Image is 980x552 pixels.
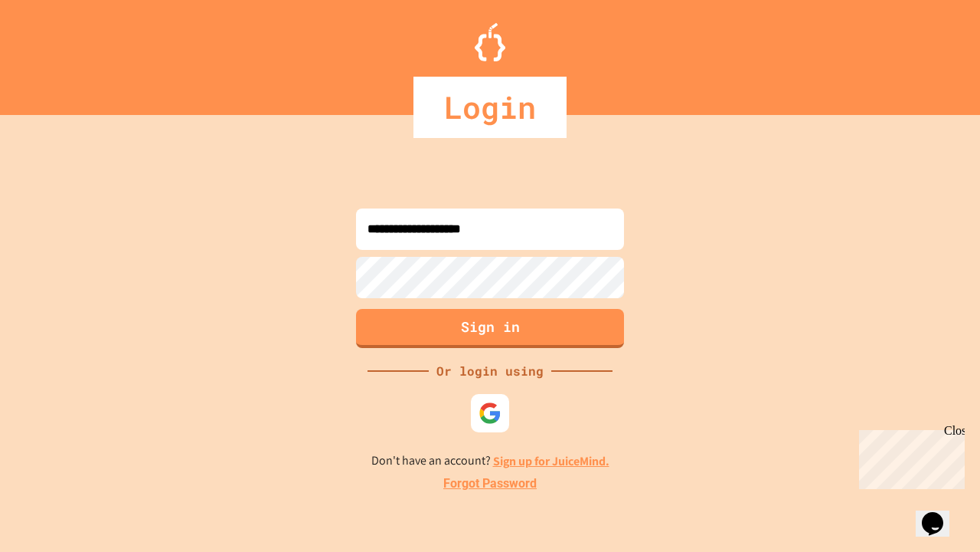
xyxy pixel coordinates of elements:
a: Sign up for JuiceMind. [493,453,609,469]
iframe: chat widget [916,491,965,537]
a: Forgot Password [443,475,537,493]
p: Don't have an account? [371,452,609,471]
div: Or login using [429,362,551,380]
div: Login [413,77,567,138]
img: Logo.svg [475,23,505,61]
button: Sign in [356,309,624,348]
img: google-icon.svg [479,402,501,425]
iframe: chat widget [853,424,965,489]
div: Chat with us now!Close [6,6,106,97]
